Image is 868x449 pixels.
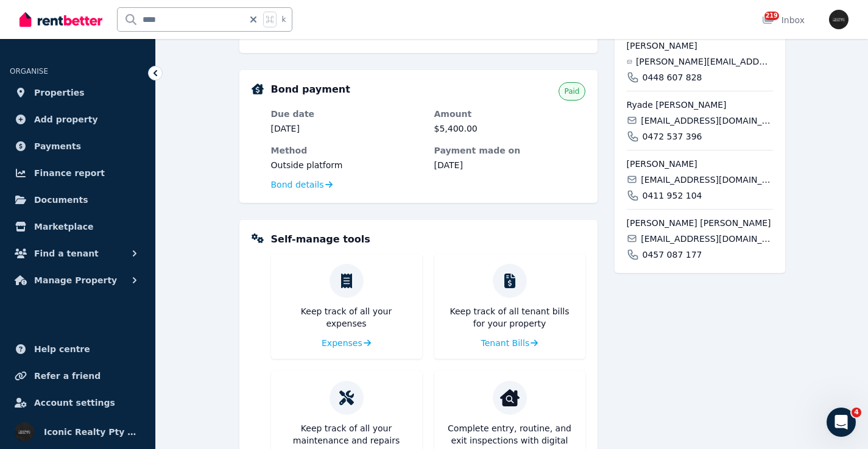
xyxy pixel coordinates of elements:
span: Marketplace [34,219,93,234]
a: Expenses [322,337,371,349]
span: 0411 952 104 [643,189,702,202]
span: Tenant Bills [481,337,530,349]
h5: Self-manage tools [271,232,370,247]
span: 0472 537 396 [643,130,702,143]
span: Find a tenant [34,246,99,261]
dt: Payment made on [434,144,585,157]
span: [EMAIL_ADDRESS][DOMAIN_NAME] [641,174,772,186]
span: Bond details [271,179,324,191]
img: Bond Details [252,83,264,94]
iframe: Intercom live chat [827,408,856,437]
span: Finance report [34,166,105,180]
span: 219 [764,12,779,20]
span: Manage Property [34,273,117,288]
span: [EMAIL_ADDRESS][DOMAIN_NAME] [641,233,772,245]
a: Refer a friend [10,364,146,388]
p: Keep track of all tenant bills for your property [444,305,576,330]
span: [PERSON_NAME][EMAIL_ADDRESS][PERSON_NAME][DOMAIN_NAME] [636,55,773,68]
dd: [DATE] [434,159,585,171]
span: ORGANISE [10,67,48,76]
span: [PERSON_NAME] [627,158,773,170]
span: Help centre [34,342,90,356]
span: Add property [34,112,98,127]
span: Documents [34,193,88,207]
div: Inbox [762,14,805,26]
dt: Method [271,144,422,157]
span: Expenses [322,337,362,349]
dt: Amount [434,108,585,120]
a: Tenant Bills [481,337,538,349]
dt: Due date [271,108,422,120]
a: Marketplace [10,214,146,239]
h5: Bond payment [271,82,350,97]
a: Account settings [10,391,146,415]
a: Documents [10,188,146,212]
span: Ryade [PERSON_NAME] [627,99,773,111]
p: Keep track of all your expenses [281,305,412,330]
span: 0448 607 828 [643,71,702,83]
span: 4 [852,408,861,417]
a: Help centre [10,337,146,361]
span: Payments [34,139,81,154]
button: Find a tenant [10,241,146,266]
img: RentBetter [19,10,102,29]
img: Condition reports [500,388,520,408]
dd: Outside platform [271,159,422,171]
span: k [281,15,286,24]
span: Properties [34,85,85,100]
dd: $5,400.00 [434,122,585,135]
a: Payments [10,134,146,158]
span: Paid [564,87,579,96]
a: Properties [10,80,146,105]
p: Keep track of all your maintenance and repairs [281,422,412,447]
span: [EMAIL_ADDRESS][DOMAIN_NAME] [641,115,772,127]
span: 0457 087 177 [643,249,702,261]
span: Account settings [34,395,115,410]
span: [PERSON_NAME] [PERSON_NAME] [627,217,773,229]
span: [PERSON_NAME] [627,40,773,52]
img: Iconic Realty Pty Ltd [15,422,34,442]
a: Bond details [271,179,333,191]
span: Refer a friend [34,369,101,383]
a: Add property [10,107,146,132]
a: Finance report [10,161,146,185]
img: Iconic Realty Pty Ltd [829,10,849,29]
button: Manage Property [10,268,146,292]
dd: [DATE] [271,122,422,135]
span: Iconic Realty Pty Ltd [44,425,141,439]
